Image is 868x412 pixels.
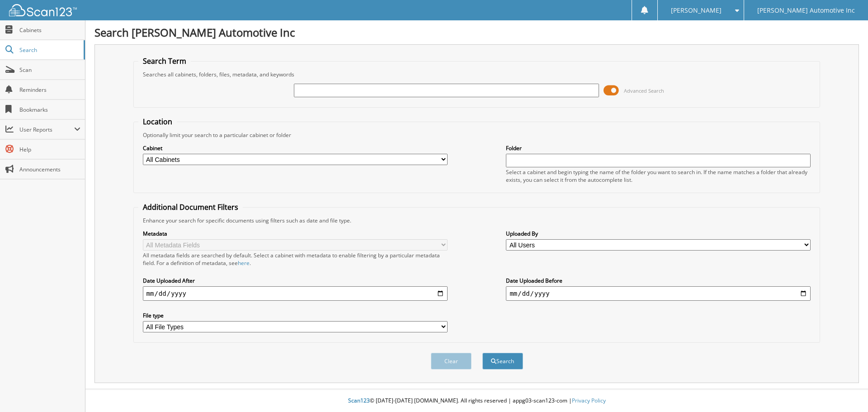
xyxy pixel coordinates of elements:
div: Searches all cabinets, folders, files, metadata, and keywords [138,71,816,78]
span: Scan [19,66,80,74]
legend: Location [138,117,177,127]
input: end [506,286,811,301]
img: scan123-logo-white.svg [9,4,77,16]
label: File type [143,312,448,319]
span: Bookmarks [19,106,80,114]
label: Date Uploaded After [143,277,448,284]
legend: Search Term [138,56,191,66]
span: Advanced Search [624,87,664,94]
span: [PERSON_NAME] Automotive Inc [757,8,855,13]
span: Announcements [19,166,80,173]
label: Metadata [143,230,448,237]
span: Help [19,146,80,153]
span: Cabinets [19,26,80,34]
span: [PERSON_NAME] [671,8,722,13]
button: Clear [431,353,472,369]
button: Search [482,353,523,369]
input: start [143,286,448,301]
div: Select a cabinet and begin typing the name of the folder you want to search in. If the name match... [506,168,811,184]
span: Reminders [19,86,80,94]
label: Cabinet [143,144,448,152]
span: User Reports [19,126,74,133]
h1: Search [PERSON_NAME] Automotive Inc [94,25,859,40]
span: Scan123 [348,397,370,404]
a: here [238,259,250,267]
legend: Additional Document Filters [138,202,243,212]
span: Search [19,46,79,54]
div: All metadata fields are searched by default. Select a cabinet with metadata to enable filtering b... [143,251,448,267]
div: © [DATE]-[DATE] [DOMAIN_NAME]. All rights reserved | appg03-scan123-com | [85,390,868,412]
a: Privacy Policy [572,397,606,404]
label: Uploaded By [506,230,811,237]
label: Date Uploaded Before [506,277,811,284]
label: Folder [506,144,811,152]
iframe: Chat Widget [823,369,868,412]
div: Enhance your search for specific documents using filters such as date and file type. [138,217,816,224]
div: Optionally limit your search to a particular cabinet or folder [138,131,816,139]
